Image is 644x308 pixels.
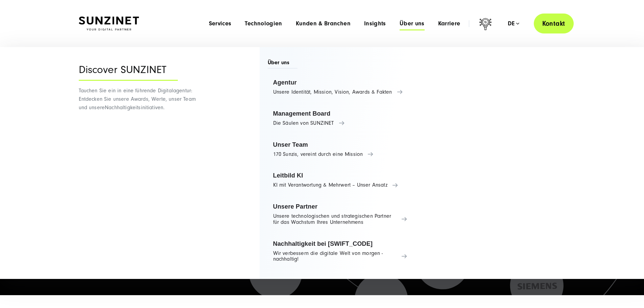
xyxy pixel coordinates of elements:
[245,20,282,27] a: Technologien
[508,20,520,27] div: de
[364,20,386,27] a: Insights
[268,198,413,230] a: Unsere Partner Unsere technologischen und strategischen Partner für das Wachstum Ihres Unternehmens
[79,47,206,279] div: Nachhaltigkeitsinitiativen.
[79,64,178,81] div: Discover SUNZINET
[268,137,413,162] a: Unser Team 170 Sunzis, vereint durch eine Mission
[79,88,196,111] span: Tauchen Sie ein in eine führende Digitalagentur: Entdecken Sie unsere Awards, Werte, unser Team u...
[268,105,413,131] a: Management Board Die Säulen von SUNZINET
[400,20,425,27] a: Über uns
[268,167,413,193] a: Leitbild KI KI mit Verantwortung & Mehrwert – Unser Ansatz
[209,20,232,27] a: Services
[79,17,139,31] img: SUNZINET Full Service Digital Agentur
[438,20,460,27] a: Karriere
[268,236,413,267] a: Nachhaltigkeit bei [SWIFT_CODE] Wir verbessern die digitale Welt von morgen - nachhaltig!
[268,74,413,100] a: Agentur Unsere Identität, Mission, Vision, Awards & Fakten
[534,14,574,33] a: Kontakt
[268,59,298,69] span: Über uns
[296,20,351,27] a: Kunden & Branchen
